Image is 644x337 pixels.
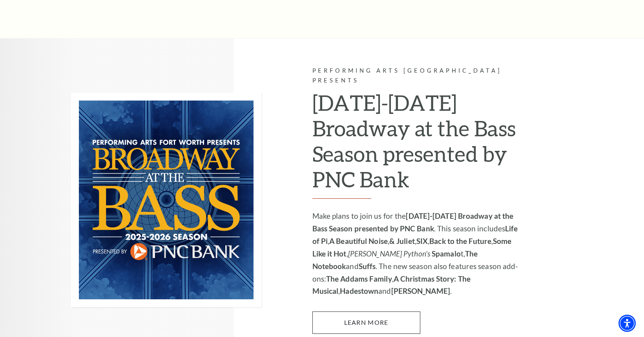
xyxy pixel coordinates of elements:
[359,262,376,271] strong: Suffs
[432,249,461,258] strong: Spamalo
[329,236,388,245] strong: A Beautiful Noise
[348,249,430,258] em: [PERSON_NAME] Python's
[312,210,522,298] p: Make plans to join us for the . This season includes , , , , , , t, and . The new season also fea...
[312,311,420,333] a: Learn More 2025-2026 Broadway at the Bass Season presented by PNC Bank
[312,211,514,233] strong: [DATE]-[DATE] Broadway at the Bass Season presented by PNC Bank
[71,93,261,307] img: Performing Arts Fort Worth Presents
[312,224,518,245] strong: Life of Pi
[312,90,522,198] h2: [DATE]-[DATE] Broadway at the Bass Season presented by PNC Bank
[416,236,428,245] strong: SIX
[618,315,636,332] div: Accessibility Menu
[312,66,522,86] p: Performing Arts [GEOGRAPHIC_DATA] Presents
[429,236,491,245] strong: Back to the Future
[391,286,450,295] strong: [PERSON_NAME]
[340,286,378,295] strong: Hadestown
[312,274,471,296] strong: A Christmas Story: The Musical
[312,249,478,271] strong: The Notebook
[326,274,392,283] strong: The Addams Family
[389,236,415,245] strong: & Juliet
[312,236,512,258] strong: Some Like it Hot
